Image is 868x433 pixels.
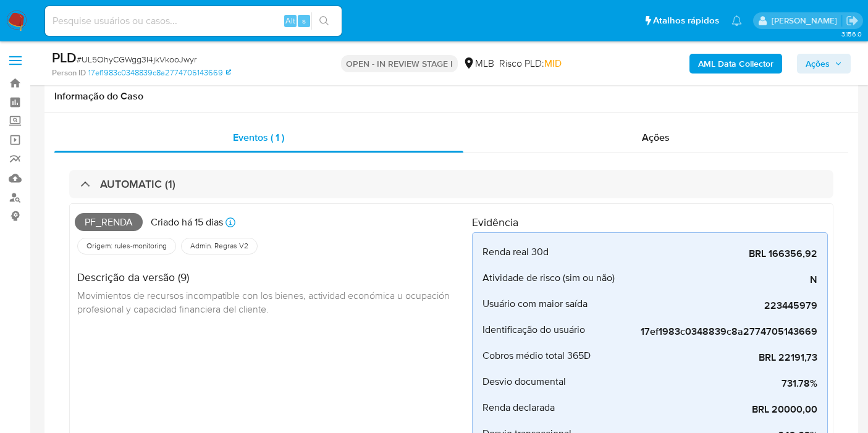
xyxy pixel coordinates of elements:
[806,54,830,74] span: Ações
[653,14,719,27] span: Atalhos rápidos
[302,15,306,27] span: s
[54,90,848,103] h1: Informação do Caso
[77,271,462,284] h4: Descrição da versão (9)
[88,67,231,78] a: 17ef1983c0348839c8a2774705143669
[544,56,562,70] span: MID
[499,57,562,70] span: Risco PLD:
[77,53,196,65] span: # UL5OhyCGWgg3I4jkVkooJwyr
[85,241,168,251] span: Origem: rules-monitoring
[731,15,742,26] a: Notificações
[45,13,342,29] input: Pesquise usuários ou casos...
[233,130,284,145] span: Eventos ( 1 )
[689,54,782,74] button: AML Data Collector
[285,15,295,27] span: Alt
[75,213,143,232] span: Pf_renda
[69,170,833,198] div: AUTOMATIC (1)
[846,14,859,27] a: Sair
[772,15,841,27] p: lucas.barboza@mercadolivre.com
[698,54,773,74] b: AML Data Collector
[52,67,86,78] b: Person ID
[189,241,250,251] span: Admin. Regras V2
[151,216,223,229] p: Criado há 15 dias
[341,55,458,72] p: OPEN - IN REVIEW STAGE I
[642,130,670,145] span: Ações
[463,57,494,70] div: MLB
[797,54,851,74] button: Ações
[77,288,452,316] span: Movimientos de recursos incompatible con los bienes, actividad económica u ocupación profesional ...
[52,48,77,67] b: PLD
[100,177,175,191] h3: AUTOMATIC (1)
[311,12,337,30] button: search-icon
